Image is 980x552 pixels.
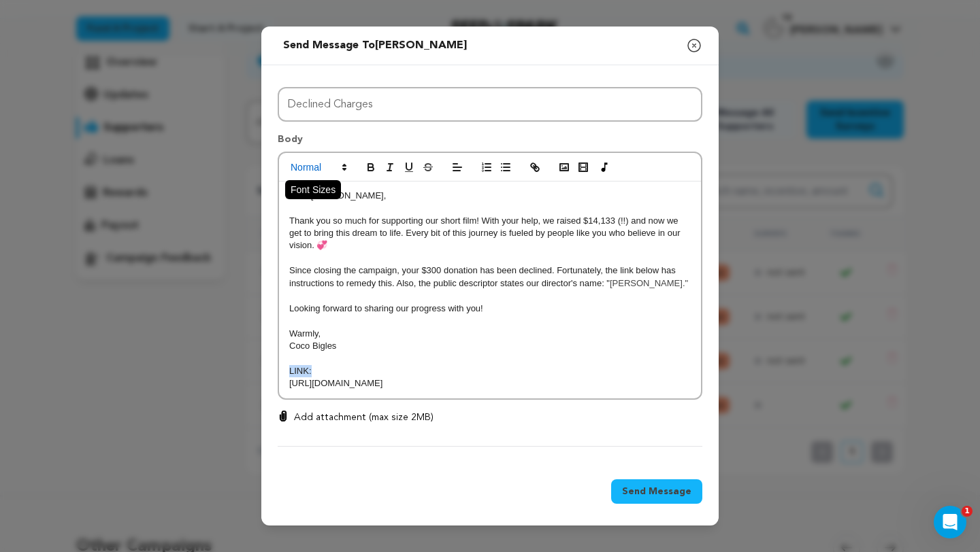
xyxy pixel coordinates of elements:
p: Thank you so much for supporting our short film! With your help, we raised $14,133 (!!) and now w... [289,215,691,252]
input: Subject [278,87,702,122]
span: [PERSON_NAME]." [610,278,688,288]
div: Send message to [283,37,467,54]
p: Dear [PERSON_NAME], [289,190,691,202]
span: Send Message [622,485,691,498]
p: [URL][DOMAIN_NAME] [289,377,691,390]
span: 1 [962,506,973,517]
p: Coco Bigles [289,340,691,352]
p: Body [278,133,702,152]
p: LINK: [289,365,691,377]
p: Looking forward to sharing our progress with you! [289,303,691,315]
iframe: Intercom live chat [934,506,966,538]
button: Send Message [611,479,702,504]
span: [PERSON_NAME] [375,40,467,51]
p: Since closing the campaign, your $300 donation has been declined. Fortunately, the link below has... [289,264,691,290]
p: Add attachment (max size 2MB) [294,411,434,424]
p: Warmly, [289,328,691,340]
